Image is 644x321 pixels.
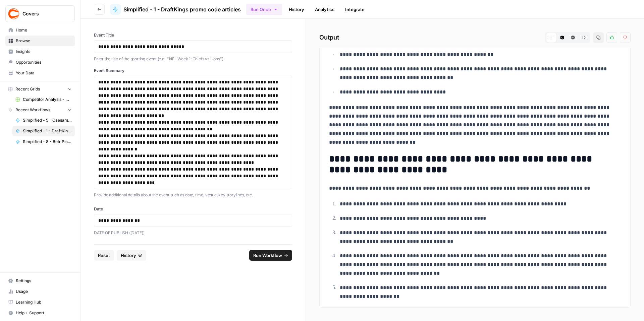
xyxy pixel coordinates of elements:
span: Simplified - 8 - Betr Picks promo code articles [23,139,72,145]
button: History [117,250,146,261]
a: Simplified - 8 - Betr Picks promo code articles [12,136,75,147]
p: Enter the title of the sporting event (e.g., "NFL Week 1: Chiefs vs Lions") [94,56,292,62]
a: Analytics [311,4,338,15]
p: Provide additional details about the event such as date, time, venue, key storylines, etc. [94,192,292,198]
button: Recent Grids [5,84,75,94]
button: Run Once [246,4,282,15]
span: Your Data [16,70,72,76]
span: Usage [16,288,72,295]
span: Home [16,27,72,33]
span: Settings [16,278,72,284]
a: Settings [5,275,75,286]
a: Simplified - 1 - DraftKings promo code articles [12,126,75,136]
a: Home [5,25,75,36]
a: Opportunities [5,57,75,68]
span: Browse [16,38,72,44]
a: Competitor Analysis - URL Specific Grid [12,94,75,105]
a: Insights [5,46,75,57]
span: Opportunities [16,59,72,65]
a: Integrate [341,4,369,15]
span: Simplified - 1 - DraftKings promo code articles [123,5,241,13]
span: Run Workflow [253,252,282,259]
span: Recent Grids [15,86,40,92]
button: Reset [94,250,114,261]
span: Reset [98,252,110,259]
h2: Output [319,32,631,43]
span: Competitor Analysis - URL Specific Grid [23,97,72,103]
a: Simplified - 1 - DraftKings promo code articles [110,4,241,15]
span: Help + Support [16,310,72,316]
a: History [285,4,308,15]
label: Event Title [94,32,292,38]
button: Help + Support [5,308,75,318]
a: Browse [5,36,75,46]
span: History [121,252,136,259]
span: Simplified - 5 - Caesars Sportsbook promo code articles [23,117,72,123]
button: Workspace: Covers [5,5,75,22]
span: Insights [16,49,72,55]
label: Date [94,206,292,212]
span: Simplified - 1 - DraftKings promo code articles [23,128,72,134]
img: Covers Logo [8,8,20,20]
button: Run Workflow [249,250,292,261]
a: Simplified - 5 - Caesars Sportsbook promo code articles [12,115,75,126]
span: Learning Hub [16,299,72,305]
a: Learning Hub [5,297,75,308]
a: Usage [5,286,75,297]
a: Your Data [5,68,75,78]
span: Covers [22,10,63,17]
label: Event Summary [94,68,292,74]
button: Recent Workflows [5,105,75,115]
span: Recent Workflows [15,107,50,113]
p: DATE OF PUBLISH ([DATE]) [94,230,292,236]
